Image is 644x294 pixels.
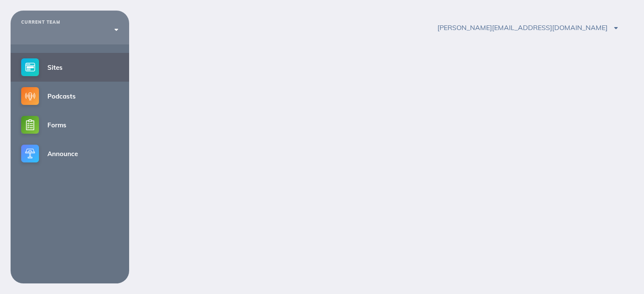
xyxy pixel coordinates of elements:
[11,139,129,168] a: Announce
[11,53,129,82] a: Sites
[21,87,39,105] img: podcasts-small@2x.png
[21,58,39,76] img: sites-small@2x.png
[437,23,618,32] span: [PERSON_NAME][EMAIL_ADDRESS][DOMAIN_NAME]
[21,145,39,162] img: announce-small@2x.png
[11,82,129,110] a: Podcasts
[21,116,39,134] img: forms-small@2x.png
[11,110,129,139] a: Forms
[21,20,119,25] div: CURRENT TEAM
